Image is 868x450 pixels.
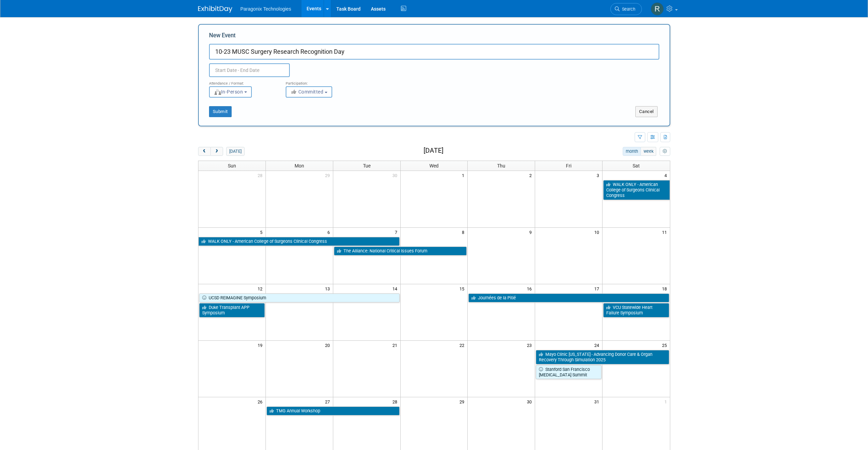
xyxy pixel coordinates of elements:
button: week [640,147,656,156]
span: 12 [257,284,265,293]
a: UCSD REIMAGINE Symposium [199,293,400,302]
span: Sun [228,163,236,168]
a: Mayo Clinic [US_STATE] - Advancing Donor Care & Organ Recovery Through Simulation 2025 [536,350,669,364]
button: myCustomButton [660,147,670,156]
span: 20 [324,341,333,349]
span: 28 [257,171,265,179]
span: 19 [257,341,265,349]
a: Journées de la Pitié [468,293,669,302]
span: 10 [594,228,602,236]
span: 1 [664,397,670,406]
span: 21 [392,341,400,349]
h2: [DATE] [424,147,443,154]
span: Fri [566,163,571,168]
span: 9 [529,228,535,236]
a: TMG Annual Workshop [267,407,400,415]
button: [DATE] [226,147,244,156]
div: Participation: [286,77,352,86]
span: In-Person [214,89,243,95]
span: 30 [526,397,535,406]
a: The Alliance: National Critical Issues Forum [334,247,467,255]
button: Committed [286,86,332,98]
span: Search [620,7,635,12]
span: Paragonix Technologies [241,6,291,12]
i: Personalize Calendar [663,149,667,154]
a: Duke Transplant APP Symposium [199,303,265,317]
span: 17 [594,284,602,293]
span: 27 [324,397,333,406]
span: 3 [596,171,602,179]
span: 24 [594,341,602,349]
span: 2 [529,171,535,179]
span: 26 [257,397,265,406]
span: 28 [392,397,400,406]
span: 7 [394,228,400,236]
span: 18 [661,284,670,293]
button: month [623,147,641,156]
span: 4 [664,171,670,179]
input: Name of Trade Show / Conference [209,44,659,60]
div: Attendance / Format: [209,77,275,86]
span: 1 [461,171,467,179]
a: WALK ONLY - American College of Surgeons Clinical Congress [198,237,400,246]
button: Submit [209,106,232,117]
span: Thu [497,163,505,168]
a: Search [610,3,642,15]
span: 11 [661,228,670,236]
button: In-Person [209,86,252,98]
span: 23 [526,341,535,349]
span: 5 [259,228,265,236]
input: Start Date - End Date [209,63,290,77]
span: 15 [459,284,467,293]
span: 16 [526,284,535,293]
span: 22 [459,341,467,349]
span: 29 [459,397,467,406]
span: Sat [633,163,640,168]
img: Rachel Jenkins [651,2,664,15]
span: 13 [324,284,333,293]
button: prev [198,147,211,156]
a: VCU Statewide Heart Failure Symposium [603,303,669,317]
span: Tue [363,163,371,168]
span: 31 [594,397,602,406]
span: Committed [290,89,324,95]
span: 30 [392,171,400,179]
a: Stanford San Francisco [MEDICAL_DATA] Summit [536,365,601,379]
label: New Event [209,32,236,42]
button: next [210,147,223,156]
span: 8 [461,228,467,236]
span: 29 [324,171,333,179]
img: ExhibitDay [198,6,232,13]
button: Cancel [635,106,658,117]
span: 6 [327,228,333,236]
span: 14 [392,284,400,293]
span: Mon [295,163,304,168]
span: Wed [429,163,439,168]
span: 25 [661,341,670,349]
a: WALK ONLY - American College of Surgeons Clinical Congress [603,180,670,200]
